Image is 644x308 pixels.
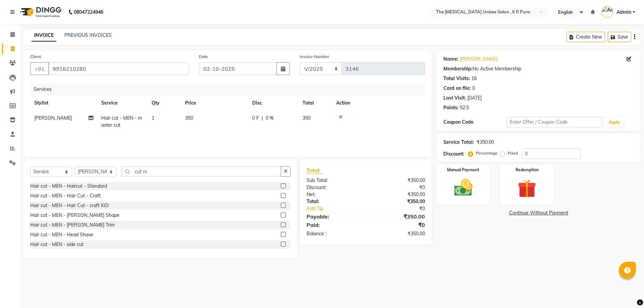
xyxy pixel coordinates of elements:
label: Date [199,54,208,60]
button: +91 [30,62,49,75]
span: Admin [616,9,631,16]
div: ₹350.00 [366,212,430,221]
label: Fixed [508,150,518,156]
a: Continue Without Payment [438,209,639,217]
span: 350 [185,115,193,121]
a: [PERSON_NAME] [460,56,497,63]
div: Service Total: [443,139,474,146]
th: Price [181,96,248,111]
span: 1 [152,115,154,121]
div: Hair cut - MEN - Hair Cut - Craft [30,192,101,199]
div: ₹350.00 [477,139,494,146]
div: Payable: [302,212,366,221]
div: Total Visits: [443,75,470,82]
div: No Active Membership [443,65,634,72]
th: Disc [248,96,299,111]
div: Hair cut - MEN - side cut [30,241,84,248]
div: Sub Total: [302,177,366,184]
div: ₹0 [366,221,430,229]
div: ₹350.00 [366,230,430,237]
div: Membership: [443,65,473,72]
button: Create New [567,32,605,42]
label: Redemption [516,167,539,173]
a: Add Tip [302,205,376,212]
label: Client [30,54,41,60]
div: Points: [443,104,459,111]
label: Percentage [476,150,497,156]
div: Total: [302,198,366,205]
div: Name: [443,56,459,63]
a: INVOICE [32,29,56,42]
th: Action [332,96,425,111]
span: Hair cut - MEN - master cut [101,115,142,128]
div: Discount: [443,150,464,158]
div: 16 [471,75,477,82]
div: ₹350.00 [366,177,430,184]
label: Manual Payment [447,167,479,173]
b: 08047224946 [74,3,103,21]
th: Service [97,96,148,111]
input: Search by Name/Mobile/Email/Code [48,62,189,75]
span: 350 [303,115,311,121]
span: 0 % [266,115,274,122]
label: Invoice Number [300,54,329,60]
button: Save [608,32,631,42]
th: Total [299,96,332,111]
div: Hair cut - MEN - Head Shave [30,231,93,238]
span: [PERSON_NAME] [34,115,72,121]
button: Apply [605,117,624,127]
div: Hair cut - MEN - Hair Cut - craft KID [30,202,109,209]
img: _cash.svg [448,177,479,198]
div: ₹350.00 [366,191,430,198]
th: Qty [148,96,181,111]
div: Hair cut - MEN - [PERSON_NAME] Trim [30,222,115,229]
div: Services [31,83,430,96]
div: Hair cut - MEN - Haircut - Standard [30,183,107,190]
span: Total [307,167,322,174]
div: Coupon Code [443,119,507,126]
a: PREVIOUS INVOICES [64,32,112,38]
span: | [262,115,263,122]
th: Stylist [30,96,97,111]
div: Balance : [302,230,366,237]
div: 52.5 [460,104,469,111]
div: Hair cut - MEN - [PERSON_NAME] Shape [30,212,119,219]
div: Discount: [302,184,366,191]
div: Card on file: [443,85,471,92]
div: Net: [302,191,366,198]
span: 0 F [252,115,259,122]
div: ₹350.00 [366,198,430,205]
input: Enter Offer / Coupon Code [507,117,602,127]
div: [DATE] [467,95,482,102]
iframe: chat widget [616,281,637,301]
div: Paid: [302,221,366,229]
img: _gift.svg [512,177,542,200]
img: Admin [601,6,613,18]
div: ₹0 [366,184,430,191]
img: logo [17,3,63,21]
input: Search or Scan [122,166,281,177]
div: ₹0 [376,205,430,212]
div: 0 [472,85,475,92]
div: Last Visit: [443,95,466,102]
